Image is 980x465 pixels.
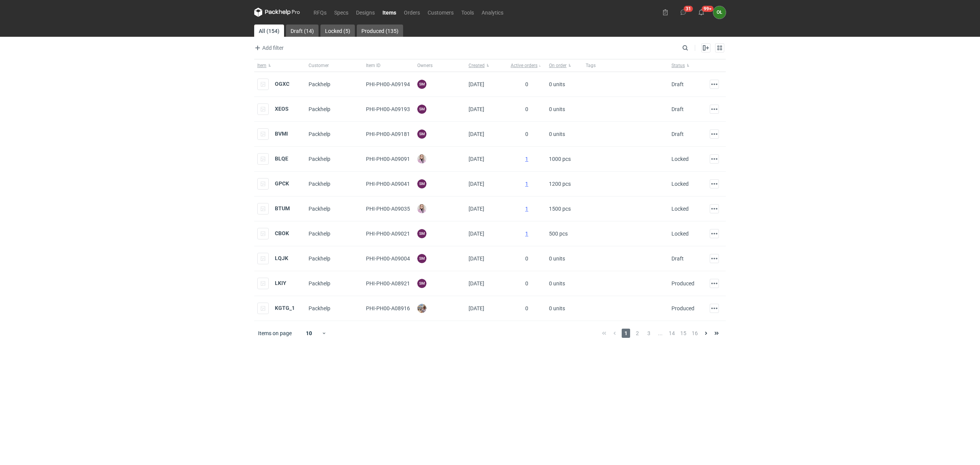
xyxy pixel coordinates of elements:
a: 1 [525,181,528,187]
div: Olga Łopatowicz [713,6,726,19]
span: PHI-PH00-A09035 [366,206,410,212]
span: Tags [586,62,596,69]
button: Actions [710,229,719,238]
span: 16 [691,329,699,338]
span: Items on page [258,329,292,337]
div: Draft [671,130,684,138]
span: Status [671,62,685,69]
a: All (154) [254,25,284,37]
div: [DATE] [465,296,508,321]
a: Analytics [478,8,507,17]
span: Created [469,62,485,69]
span: Customer [309,62,329,69]
a: LKIY [275,280,286,286]
a: RFQs [310,8,330,17]
strong: BVMI [275,131,288,137]
span: 0 units [549,78,565,90]
div: 1000 pcs [546,147,583,172]
button: Item [254,59,305,72]
div: Locked [671,205,689,213]
a: Orders [400,8,424,17]
span: 0 [525,81,528,87]
div: Locked [671,230,689,237]
span: 0 [525,106,528,112]
div: Draft [671,105,684,113]
span: PHI-PH00-A09194 [366,81,410,87]
strong: XEOS [275,106,289,112]
strong: GPCK [275,180,289,187]
a: Customers [424,8,457,17]
span: PHI-PH00-A08916 [366,305,410,311]
span: Add filter [253,43,284,52]
span: 0 [525,305,528,311]
div: 500 pcs [546,221,583,246]
a: Specs [330,8,352,17]
span: 1000 pcs [549,153,571,165]
a: OGXC [275,81,289,87]
span: 14 [668,329,676,338]
figcaption: SM [417,179,426,188]
span: Item [257,62,266,69]
a: Tools [457,8,478,17]
a: BLQE [275,156,288,162]
img: Klaudia Wiśniewska [417,154,426,164]
div: [DATE] [465,97,508,122]
a: LQJK [275,255,288,261]
button: OŁ [713,6,726,19]
svg: Packhelp Pro [254,8,300,17]
span: On order [549,62,567,69]
a: 1 [525,156,528,162]
img: Klaudia Wiśniewska [417,204,426,213]
span: 0 units [549,302,565,314]
span: Packhelp [309,156,330,162]
span: PHI-PH00-A09091 [366,156,410,162]
span: 0 units [549,128,565,140]
span: PHI-PH00-A09041 [366,181,410,187]
div: 0 units [546,271,583,296]
span: Packhelp [309,131,330,137]
div: 0 units [546,97,583,122]
a: BTUM [275,205,290,211]
span: 0 units [549,103,565,115]
div: Locked [671,155,689,163]
button: Active orders [508,59,546,72]
div: [DATE] [465,122,508,147]
div: [DATE] [465,172,508,196]
a: CBOK [275,230,289,236]
span: 1 [622,329,630,338]
div: 0 units [546,72,583,97]
div: Produced [671,305,694,312]
button: Actions [710,279,719,288]
span: 500 pcs [549,228,568,240]
div: [DATE] [465,147,508,172]
button: Created [465,59,508,72]
a: KGTG_1 [275,305,295,311]
div: Produced [671,280,694,287]
button: 99+ [695,6,707,18]
a: 1 [525,206,528,212]
div: 1200 pcs [546,172,583,196]
span: PHI-PH00-A09004 [366,255,410,262]
span: Owners [417,62,433,69]
span: Packhelp [309,255,330,262]
div: [DATE] [465,246,508,271]
span: ... [656,329,665,338]
img: Michał Palasek [417,304,426,313]
a: 1 [525,231,528,237]
span: Item ID [366,62,381,69]
button: Actions [710,105,719,114]
button: On order [546,59,583,72]
figcaption: SM [417,80,426,89]
button: Actions [710,204,719,213]
a: Locked (5) [320,25,355,37]
span: 15 [679,329,688,338]
figcaption: SM [417,229,426,238]
span: PHI-PH00-A09021 [366,231,410,237]
a: Designs [352,8,379,17]
a: Produced (135) [357,25,403,37]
